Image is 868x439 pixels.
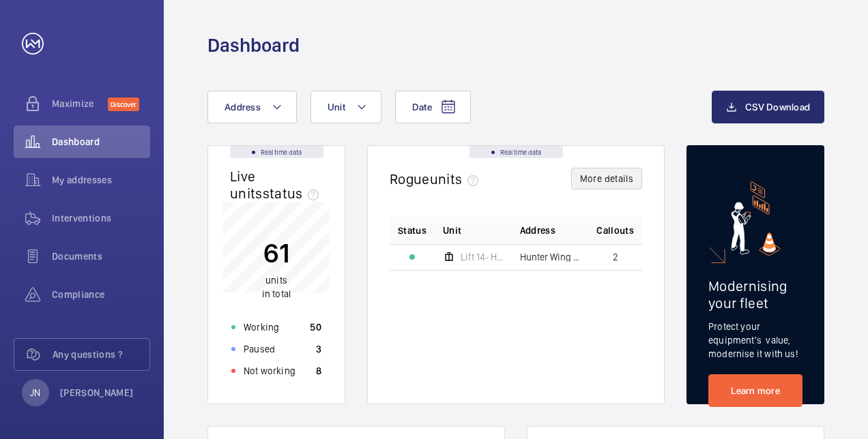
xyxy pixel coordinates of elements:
span: Address [520,224,555,237]
p: 3 [316,342,321,356]
button: CSV Download [712,91,824,123]
button: Address [207,91,297,123]
p: 50 [310,320,321,334]
div: Real time data [230,146,323,158]
p: 8 [316,364,321,378]
span: Address [225,102,261,112]
span: CSV Download [745,102,810,112]
span: Interventions [52,211,150,225]
span: Compliance [52,288,150,301]
span: Dashboard [52,135,150,149]
p: in total [262,273,291,301]
span: Date [412,102,432,112]
p: Working [244,320,279,334]
p: Status [398,224,426,237]
div: Real time data [469,146,563,158]
p: Paused [244,342,275,356]
button: Unit [310,91,381,123]
span: 2 [613,252,618,262]
p: Protect your equipment's value, modernise it with us! [708,320,802,361]
p: 61 [262,236,291,270]
button: Date [395,91,471,123]
p: Not working [244,364,295,378]
span: Callouts [596,224,634,237]
span: Lift 14- Hunter Wing (7FL) [461,252,504,262]
span: units [430,170,484,187]
span: units [265,275,287,286]
span: My addresses [52,173,150,187]
button: More details [571,168,642,190]
span: Unit [443,224,461,237]
p: JN [30,386,40,399]
span: status [263,185,325,202]
span: Maximize [52,97,108,110]
span: Discover [108,97,139,111]
h2: Rogue [390,170,484,187]
h2: Live units [230,168,324,202]
span: Hunter Wing & Jenner Wing - [GEOGRAPHIC_DATA] [520,252,581,262]
h1: Dashboard [207,33,300,58]
a: Learn more [708,374,802,407]
span: Documents [52,249,150,263]
p: [PERSON_NAME] [60,386,134,399]
img: marketing-card.svg [731,181,781,256]
h2: Modernising your fleet [708,277,802,312]
span: Any questions ? [53,348,149,361]
span: Unit [328,102,345,112]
